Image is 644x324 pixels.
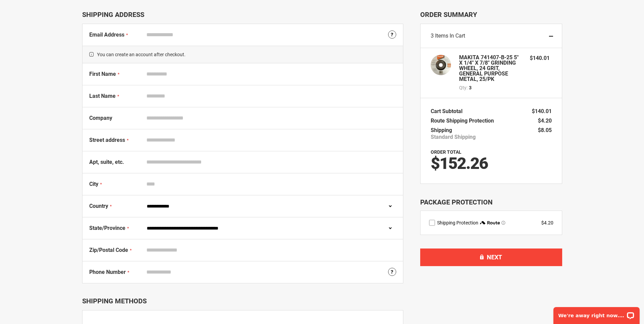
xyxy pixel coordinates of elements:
[435,33,465,39] span: Items in Cart
[532,108,552,114] span: $140.01
[437,220,478,225] span: Shipping Protection
[429,219,553,226] div: route shipping protection selector element
[459,85,467,90] span: Qty
[431,107,466,116] th: Cart Subtotal
[469,84,472,91] span: 3
[89,181,98,187] span: City
[501,221,505,225] span: Learn more
[431,149,461,155] strong: Order Total
[420,197,562,207] div: Package Protection
[431,134,476,141] span: Standard Shipping
[82,297,403,305] div: Shipping Methods
[431,116,497,126] th: Route Shipping Protection
[89,269,126,275] span: Phone Number
[89,115,112,121] span: Company
[89,203,108,209] span: Country
[459,55,523,82] strong: MAKITA 741407-B-25 5" X 1/4" X 7/8" GRINDING WHEEL, 24 GRIT, GENERAL PURPOSE METAL, 25/PK
[431,55,451,75] img: MAKITA 741407-B-25 5" X 1/4" X 7/8" GRINDING WHEEL, 24 GRIT, GENERAL PURPOSE METAL, 25/PK
[530,55,550,61] span: $140.01
[89,93,116,99] span: Last Name
[89,71,116,77] span: First Name
[82,10,403,19] div: Shipping Address
[89,159,124,165] span: Apt, suite, etc.
[431,154,488,173] span: $152.26
[431,33,434,39] span: 3
[541,219,553,226] div: $4.20
[420,249,562,266] button: Next
[538,117,552,124] span: $4.20
[89,225,125,231] span: State/Province
[89,31,124,38] span: Email Address
[431,127,452,133] span: Shipping
[82,46,403,63] span: You can create an account after checkout.
[538,127,552,133] span: $8.05
[89,247,128,253] span: Zip/Postal Code
[549,303,644,324] iframe: LiveChat chat widget
[89,137,125,143] span: Street address
[487,254,502,261] span: Next
[420,10,562,19] span: Order Summary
